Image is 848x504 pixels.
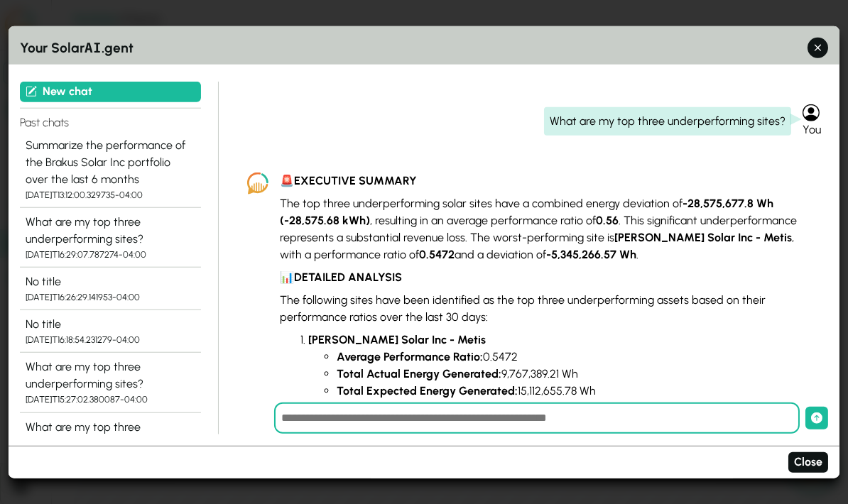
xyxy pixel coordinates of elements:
[337,367,501,380] strong: Total Actual Energy Generated:
[85,38,102,57] span: AI
[546,248,636,261] strong: -5,345,266.57 Wh
[26,187,195,201] div: [DATE]T13:12:00.329735-04:00
[26,418,195,452] div: What are my top three underperforming sites?
[20,82,201,102] button: New chat
[20,38,828,59] h3: Your Solar .gent
[20,353,201,412] button: What are my top three underperforming sites? [DATE]T15:27:02.380087-04:00
[20,107,201,131] h4: Past chats
[20,131,201,207] button: Summarize the performance of the Brakus Solar Inc portfolio over the last 6 months [DATE]T13:12:0...
[337,366,805,383] li: 9,767,389.21 Wh
[26,136,195,187] div: Summarize the performance of the Brakus Solar Inc portfolio over the last 6 months
[337,401,428,415] strong: Energy Deviation:
[20,310,201,353] button: No title [DATE]T16:18:54.231279-04:00
[20,207,201,267] button: What are my top three underperforming sites? [DATE]T16:29:07.787274-04:00
[26,316,195,333] div: No title
[294,174,417,187] strong: EXECUTIVE SUMMARY
[26,213,195,247] div: What are my top three underperforming sites?
[26,358,195,393] div: What are my top three underperforming sites?
[337,383,805,400] li: 15,112,655.78 Wh
[596,214,619,227] strong: 0.56
[337,349,805,366] li: 0.5472
[337,400,805,417] li: -5,345,266.57 Wh (-35.37% below expected)
[280,197,773,227] strong: -28,575,677.8 Wh (-28,575.68 kWh)
[247,172,268,195] img: LCOE.ai
[803,121,828,138] div: You
[280,195,805,263] p: The top three underperforming solar sites have a combined energy deviation of , resulting in an a...
[294,270,402,284] strong: DETAILED ANALYSIS
[614,231,792,244] strong: [PERSON_NAME] Solar Inc - Metis
[280,292,805,326] p: The following sites have been identified as the top three underperforming assets based on their p...
[20,268,201,310] button: No title [DATE]T16:26:29.141953-04:00
[308,333,486,346] strong: [PERSON_NAME] Solar Inc - Metis
[26,393,195,406] div: [DATE]T15:27:02.380087-04:00
[26,247,195,261] div: [DATE]T16:29:07.787274-04:00
[280,172,805,190] p: 🚨
[419,248,455,261] strong: 0.5472
[20,412,201,472] button: What are my top three underperforming sites?
[544,107,791,136] div: What are my top three underperforming sites?
[788,452,828,473] button: Close
[26,290,195,304] div: [DATE]T16:26:29.141953-04:00
[26,333,195,346] div: [DATE]T16:18:54.231279-04:00
[280,269,805,286] p: 📊
[337,350,483,363] strong: Average Performance Ratio:
[26,273,195,290] div: No title
[337,384,518,398] strong: Total Expected Energy Generated:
